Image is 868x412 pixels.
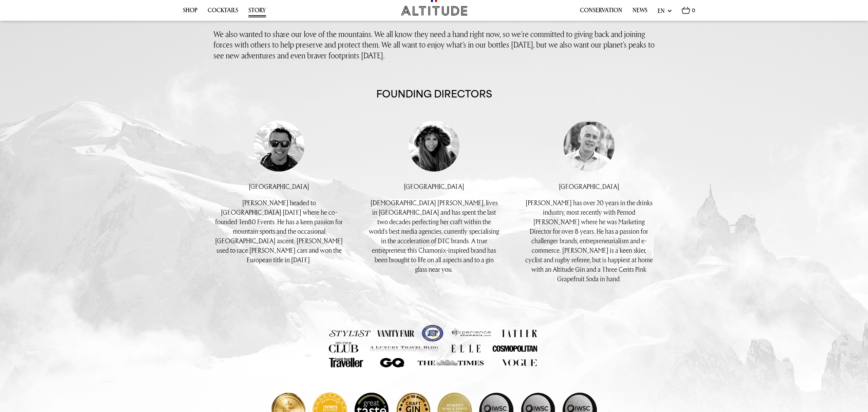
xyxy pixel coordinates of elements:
p: [PERSON_NAME] has over 20 years in the drinks industry, most recently with Pernod [PERSON_NAME] w... [523,198,655,284]
a: News [633,7,647,17]
a: Conservation [580,7,622,17]
a: 0 [682,7,695,18]
img: Altitude Gin [401,5,467,16]
p: [GEOGRAPHIC_DATA] [559,182,619,191]
a: Cocktails [208,7,238,17]
img: Basket [682,7,690,14]
p: [DEMOGRAPHIC_DATA] [PERSON_NAME], lives in [GEOGRAPHIC_DATA] and has spent the last two decades p... [369,198,500,274]
p: [PERSON_NAME] headed to [GEOGRAPHIC_DATA] [DATE] where he co-founded Ten80 Events. He has a keen ... [213,198,345,265]
span: We also wanted to share our love of the mountains. We all know they need a hand right now, so we’... [213,29,655,60]
h2: Founding directors [376,88,492,100]
p: [GEOGRAPHIC_DATA] [249,182,309,191]
a: Story [248,7,266,17]
p: [GEOGRAPHIC_DATA] [404,182,464,191]
a: Shop [183,7,197,17]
